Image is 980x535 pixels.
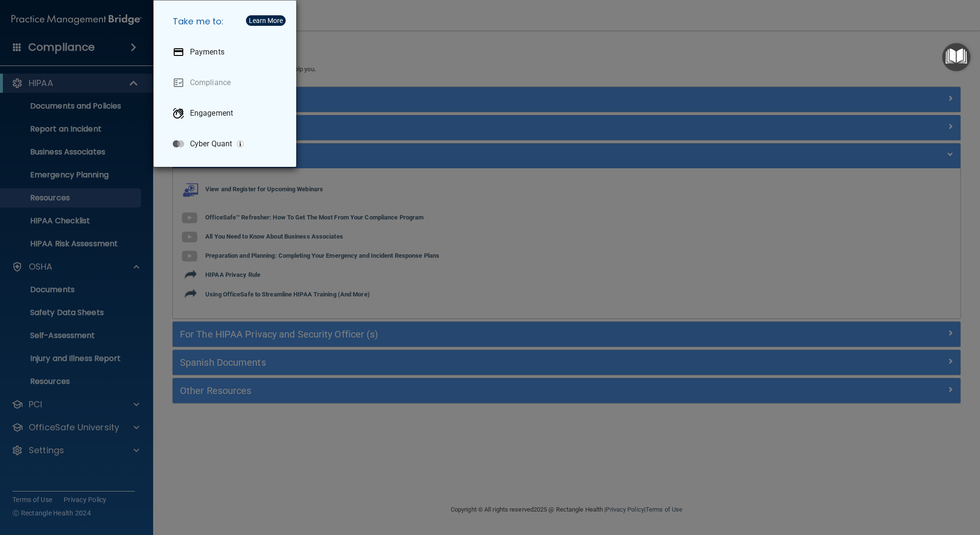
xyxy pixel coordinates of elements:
[165,39,289,66] a: Payments
[246,15,286,26] button: Learn More
[249,17,283,24] div: Learn More
[190,109,233,118] p: Engagement
[190,139,232,149] p: Cyber Quant
[165,69,289,96] a: Compliance
[815,468,969,505] iframe: Drift Widget Chat Controller
[942,43,970,71] button: Open Resource Center
[165,8,289,35] h5: Take me to:
[190,47,224,57] p: Payments
[165,131,289,157] a: Cyber Quant
[165,100,289,127] a: Engagement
